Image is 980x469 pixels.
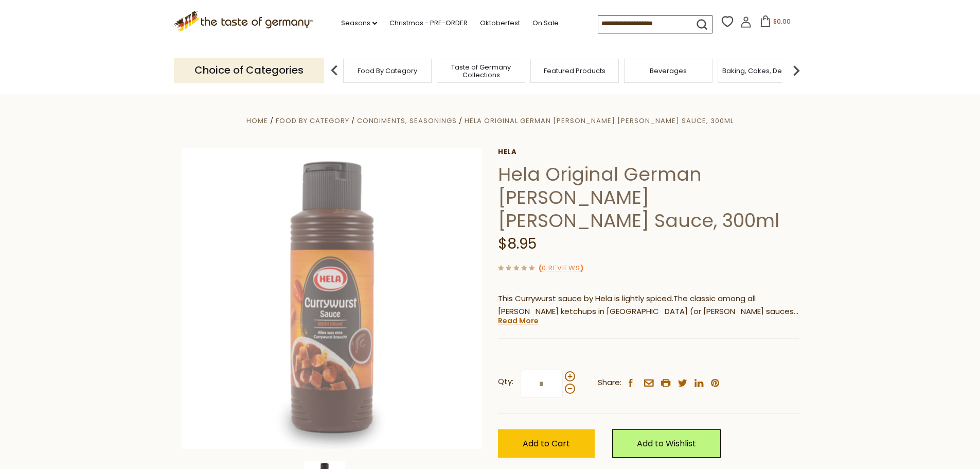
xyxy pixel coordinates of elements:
a: Baking, Cakes, Desserts [722,67,802,75]
a: Christmas - PRE-ORDER [389,18,468,29]
a: Hela [498,148,799,156]
p: This Currywurst sauce by Hela is lightly spiced.The classic among all [PERSON_NAME] ketchups in [... [498,292,799,318]
a: Food By Category [276,116,349,126]
a: Read More [498,316,539,326]
a: Condiments, Seasonings [357,116,457,126]
a: Add to Wishlist [612,429,721,458]
input: Qty: [521,370,563,398]
a: Featured Products [544,67,605,75]
span: $0.00 [773,17,791,26]
span: Add to Cart [523,438,570,449]
a: Home [246,116,268,126]
button: $0.00 [754,15,797,31]
a: On Sale [532,18,559,29]
a: Seasons [341,18,377,29]
a: Food By Category [358,67,417,75]
img: previous arrow [324,60,345,81]
span: Share: [598,376,621,389]
button: Add to Cart [498,429,595,458]
a: Hela Original German [PERSON_NAME] [PERSON_NAME] Sauce, 300ml [465,116,734,126]
strong: Qty: [498,375,513,388]
h1: Hela Original German [PERSON_NAME] [PERSON_NAME] Sauce, 300ml [498,163,799,232]
a: Oktoberfest [480,18,520,29]
span: $8.95 [498,234,537,254]
img: Hela Mild Currywurst Sauce [182,148,483,449]
img: next arrow [786,60,807,81]
a: Taste of Germany Collections [440,63,522,79]
p: Choice of Categories [174,58,324,83]
span: ( ) [539,263,583,273]
a: 0 Reviews [542,263,580,274]
a: Beverages [650,67,687,75]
